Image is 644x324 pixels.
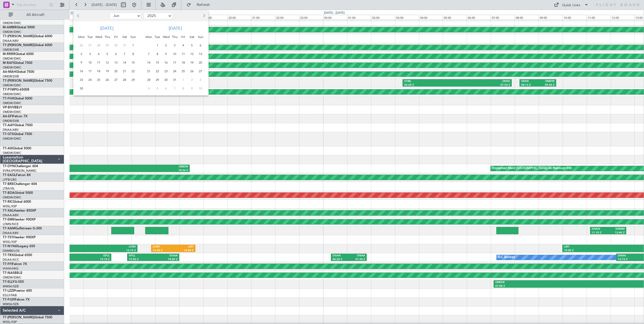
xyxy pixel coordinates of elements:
[154,85,161,92] span: 5
[103,67,112,76] div: 19-6-2025
[87,42,94,49] span: 27
[113,59,119,66] span: 13
[120,58,129,67] div: 14-6-2025
[130,68,137,75] span: 22
[129,67,137,76] div: 22-6-2025
[163,42,169,49] span: 2
[130,42,137,49] span: 1
[104,59,111,66] span: 12
[170,58,179,67] div: 17-7-2025
[94,41,103,50] div: 28-5-2025
[170,76,179,84] div: 31-7-2025
[201,12,207,20] button: Next month
[120,41,129,50] div: 31-5-2025
[130,59,137,66] span: 15
[196,41,205,50] div: 6-7-2025
[129,41,137,50] div: 1-6-2025
[196,76,205,84] div: 3-8-2025
[154,59,161,66] span: 15
[103,33,112,41] div: Thu
[78,85,85,92] span: 30
[171,42,178,49] span: 3
[180,85,187,92] span: 8
[196,67,205,76] div: 27-7-2025
[179,41,188,50] div: 4-7-2025
[196,33,205,41] div: Sun
[188,67,196,76] div: 26-7-2025
[189,51,195,57] span: 12
[129,33,137,41] div: Sun
[153,84,162,93] div: 5-8-2025
[197,42,204,49] span: 6
[129,58,137,67] div: 15-6-2025
[162,84,170,93] div: 6-8-2025
[77,84,86,93] div: 30-6-2025
[95,51,102,57] span: 4
[189,85,195,92] span: 9
[94,58,103,67] div: 11-6-2025
[94,50,103,58] div: 4-6-2025
[171,59,178,66] span: 17
[121,42,128,49] span: 31
[188,76,196,84] div: 2-8-2025
[121,68,128,75] span: 21
[171,85,178,92] span: 7
[179,58,188,67] div: 18-7-2025
[113,77,119,83] span: 27
[95,59,102,66] span: 11
[154,51,161,57] span: 8
[86,33,94,41] div: Tue
[112,58,120,67] div: 13-6-2025
[170,84,179,93] div: 7-8-2025
[144,33,153,41] div: Mon
[112,41,120,50] div: 30-5-2025
[171,51,178,57] span: 10
[163,59,169,66] span: 16
[189,42,195,49] span: 5
[87,68,94,75] span: 17
[129,76,137,84] div: 29-6-2025
[144,76,153,84] div: 28-7-2025
[180,68,187,75] span: 25
[153,41,162,50] div: 1-7-2025
[103,76,112,84] div: 26-6-2025
[153,76,162,84] div: 29-7-2025
[179,84,188,93] div: 8-8-2025
[78,59,85,66] span: 9
[144,84,153,93] div: 4-8-2025
[110,13,141,19] select: Select month
[196,84,205,93] div: 10-8-2025
[130,51,137,57] span: 8
[113,51,119,57] span: 6
[86,67,94,76] div: 17-6-2025
[121,59,128,66] span: 14
[163,85,169,92] span: 6
[120,50,129,58] div: 7-6-2025
[104,42,111,49] span: 29
[144,67,153,76] div: 21-7-2025
[112,50,120,58] div: 6-6-2025
[189,68,195,75] span: 26
[104,51,111,57] span: 5
[112,33,120,41] div: Fri
[179,76,188,84] div: 1-8-2025
[121,51,128,57] span: 7
[162,50,170,58] div: 9-7-2025
[189,59,195,66] span: 19
[153,50,162,58] div: 8-7-2025
[170,67,179,76] div: 24-7-2025
[112,76,120,84] div: 27-6-2025
[188,33,196,41] div: Sat
[188,50,196,58] div: 12-7-2025
[120,67,129,76] div: 21-6-2025
[179,50,188,58] div: 11-7-2025
[197,51,204,57] span: 13
[95,42,102,49] span: 28
[180,77,187,83] span: 1
[94,76,103,84] div: 25-6-2025
[171,77,178,83] span: 31
[77,67,86,76] div: 16-6-2025
[162,76,170,84] div: 30-7-2025
[153,67,162,76] div: 22-7-2025
[77,50,86,58] div: 2-6-2025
